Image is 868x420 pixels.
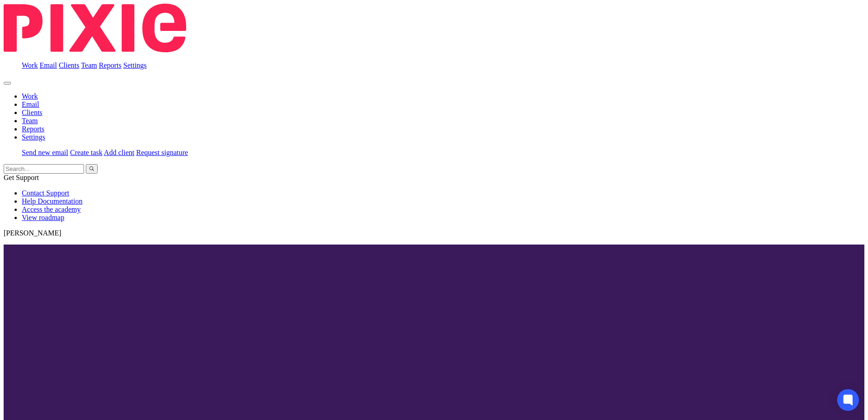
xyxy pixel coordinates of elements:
[22,197,83,205] a: Help Documentation
[22,133,45,141] a: Settings
[4,229,864,237] p: [PERSON_NAME]
[81,61,97,69] a: Team
[86,164,98,174] button: Search
[22,61,38,69] a: Work
[123,61,147,69] a: Settings
[22,189,69,197] a: Contact Support
[22,149,68,156] a: Send new email
[59,61,79,69] a: Clients
[70,149,103,156] a: Create task
[22,100,39,108] a: Email
[104,149,134,156] a: Add client
[4,174,39,181] span: Get Support
[22,109,42,116] a: Clients
[22,117,38,125] a: Team
[4,4,186,52] img: Pixie
[22,214,64,221] a: View roadmap
[39,61,57,69] a: Email
[22,125,44,133] a: Reports
[99,61,122,69] a: Reports
[136,149,188,156] a: Request signature
[4,164,84,174] input: Search
[22,205,81,213] a: Access the academy
[22,92,38,100] a: Work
